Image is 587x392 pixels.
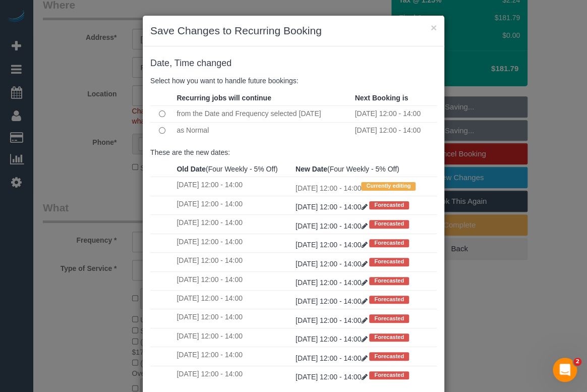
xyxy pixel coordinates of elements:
[369,371,409,379] span: Forecasted
[296,222,369,230] a: [DATE] 12:00 - 14:00
[177,165,206,173] strong: Old Date
[369,352,409,360] span: Forecasted
[150,58,194,68] span: Date, Time
[296,373,369,381] a: [DATE] 12:00 - 14:00
[352,122,437,138] td: [DATE] 12:00 - 14:00
[431,22,437,33] button: ×
[369,201,409,209] span: Forecasted
[369,220,409,228] span: Forecasted
[174,122,352,138] td: as Normal
[174,215,293,234] td: [DATE] 12:00 - 14:00
[174,177,293,196] td: [DATE] 12:00 - 14:00
[174,196,293,214] td: [DATE] 12:00 - 14:00
[174,347,293,366] td: [DATE] 12:00 - 14:00
[174,366,293,384] td: [DATE] 12:00 - 14:00
[296,165,327,173] strong: New Date
[150,76,437,86] p: Select how you want to handle future bookings:
[296,260,369,268] a: [DATE] 12:00 - 14:00
[369,277,409,285] span: Forecasted
[174,253,293,271] td: [DATE] 12:00 - 14:00
[355,94,408,102] strong: Next Booking is
[369,239,409,247] span: Forecasted
[369,333,409,342] span: Forecasted
[150,147,437,157] p: These are the new dates:
[573,358,581,366] span: 2
[174,271,293,290] td: [DATE] 12:00 - 14:00
[361,182,416,190] span: Currently editing
[150,59,437,69] h4: changed
[296,316,369,324] a: [DATE] 12:00 - 14:00
[352,105,437,122] td: [DATE] 12:00 - 14:00
[296,278,369,287] a: [DATE] 12:00 - 14:00
[174,328,293,347] td: [DATE] 12:00 - 14:00
[296,354,369,362] a: [DATE] 12:00 - 14:00
[293,177,437,196] td: [DATE] 12:00 - 14:00
[296,241,369,249] a: [DATE] 12:00 - 14:00
[174,105,352,122] td: from the Date and Frequency selected [DATE]
[293,161,437,177] th: (Four Weekly - 5% Off)
[369,258,409,266] span: Forecasted
[174,290,293,309] td: [DATE] 12:00 - 14:00
[296,203,369,211] a: [DATE] 12:00 - 14:00
[174,309,293,328] td: [DATE] 12:00 - 14:00
[553,358,577,382] iframe: Intercom live chat
[296,335,369,343] a: [DATE] 12:00 - 14:00
[369,314,409,322] span: Forecasted
[174,234,293,252] td: [DATE] 12:00 - 14:00
[296,297,369,305] a: [DATE] 12:00 - 14:00
[174,161,293,177] th: (Four Weekly - 5% Off)
[369,296,409,304] span: Forecasted
[150,23,437,38] h3: Save Changes to Recurring Booking
[177,94,271,102] strong: Recurring jobs will continue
